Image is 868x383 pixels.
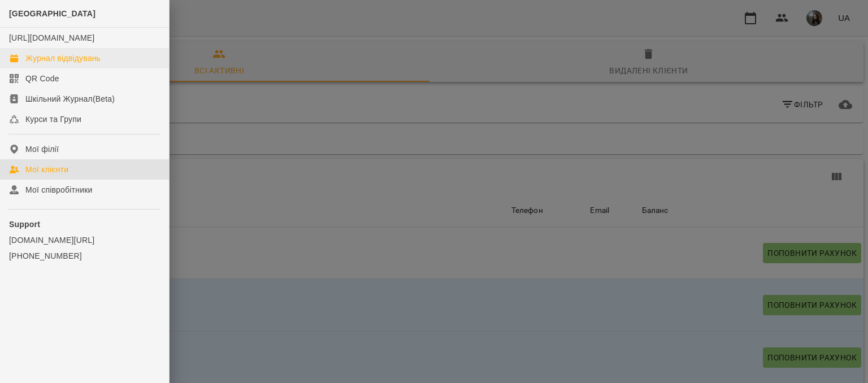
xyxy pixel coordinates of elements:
div: Мої клієнти [25,164,68,175]
p: Support [9,219,160,230]
a: [PHONE_NUMBER] [9,250,160,262]
a: [DOMAIN_NAME][URL] [9,234,160,246]
div: Журнал відвідувань [25,53,101,64]
div: Шкільний Журнал(Beta) [25,93,115,105]
a: [URL][DOMAIN_NAME] [9,33,94,42]
div: Курси та Групи [25,114,81,125]
div: QR Code [25,73,59,84]
span: [GEOGRAPHIC_DATA] [9,9,96,18]
div: Мої співробітники [25,184,93,195]
div: Мої філії [25,143,59,155]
